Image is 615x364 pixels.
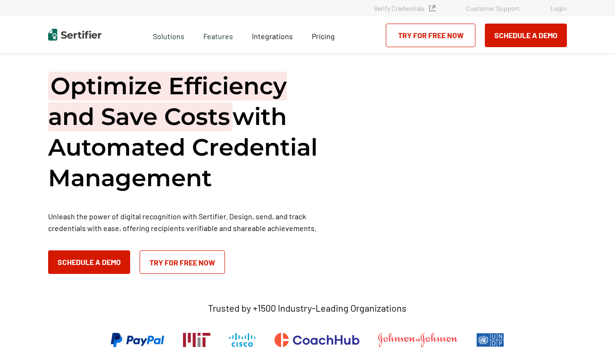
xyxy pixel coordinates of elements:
a: Integrations [252,29,293,41]
a: Customer Support [466,4,520,12]
img: Massachusetts Institute of Technology [183,333,210,347]
img: Verified [429,5,435,11]
a: Login [550,4,567,12]
img: PayPal [111,333,164,347]
p: Unleash the power of digital recognition with Sertifier. Design, send, and track credentials with... [48,210,331,234]
span: Solutions [153,29,184,41]
img: CoachHub [274,333,359,347]
a: Try for Free Now [140,250,225,274]
a: Pricing [312,29,335,41]
img: UNDP [476,333,504,347]
p: Trusted by +1500 Industry-Leading Organizations [208,302,407,314]
span: Pricing [312,32,335,41]
h1: with Automated Credential Management [48,71,331,193]
img: Sertifier | Digital Credentialing Platform [48,29,101,41]
a: Verify Credentials [374,4,435,12]
a: Try for Free Now [386,24,475,47]
span: Integrations [252,32,293,41]
span: Features [203,29,233,41]
span: Optimize Efficiency and Save Costs [48,72,287,131]
img: Johnson & Johnson [378,333,457,347]
img: Cisco [229,333,256,347]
